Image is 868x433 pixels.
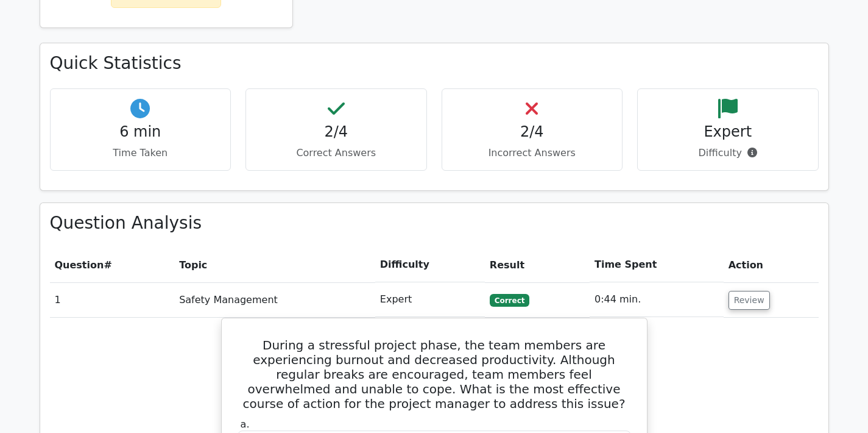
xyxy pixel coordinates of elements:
[55,259,104,271] span: Question
[375,248,485,282] th: Difficulty
[174,248,375,282] th: Topic
[50,282,175,317] td: 1
[241,418,250,430] span: a.
[256,146,417,160] p: Correct Answers
[590,248,724,282] th: Time Spent
[724,248,819,282] th: Action
[256,123,417,141] h4: 2/4
[452,146,613,160] p: Incorrect Answers
[647,146,808,160] p: Difficulty
[590,282,724,317] td: 0:44 min.
[452,123,613,141] h4: 2/4
[729,291,770,310] button: Review
[50,248,175,282] th: #
[490,294,529,306] span: Correct
[60,123,221,141] h4: 6 min
[50,213,819,234] h3: Question Analysis
[485,248,590,282] th: Result
[647,123,808,141] h4: Expert
[174,282,375,317] td: Safety Management
[50,53,819,74] h3: Quick Statistics
[375,282,485,317] td: Expert
[236,338,632,411] h5: During a stressful project phase, the team members are experiencing burnout and decreased product...
[60,146,221,160] p: Time Taken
